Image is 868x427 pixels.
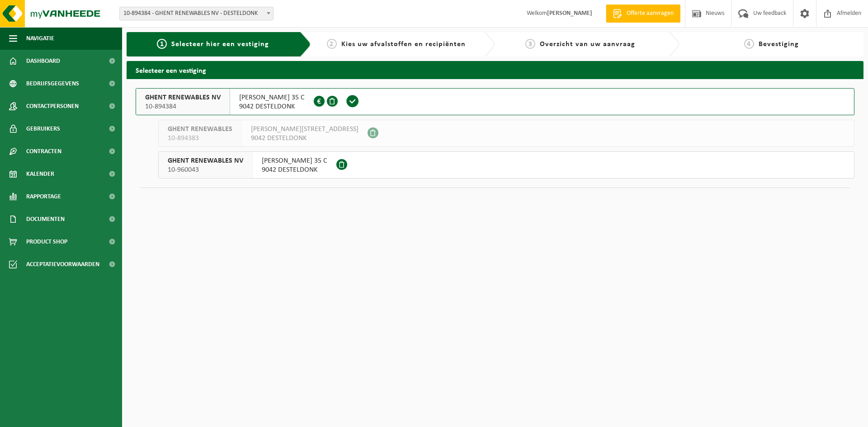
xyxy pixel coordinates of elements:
span: 9042 DESTELDONK [239,102,305,111]
span: GHENT RENEWABLES NV [168,156,243,165]
button: GHENT RENEWABLES NV 10-960043 [PERSON_NAME] 35 C9042 DESTELDONK [158,151,854,178]
span: [PERSON_NAME] 35 C [262,156,327,165]
span: Bedrijfsgegevens [26,72,79,95]
h2: Selecteer een vestiging [127,61,863,79]
span: Documenten [26,208,65,230]
span: Rapportage [26,185,61,208]
strong: [PERSON_NAME] [547,10,592,17]
span: 10-960043 [168,165,243,174]
span: 9042 DESTELDONK [262,165,327,174]
button: GHENT RENEWABLES NV 10-894384 [PERSON_NAME] 35 C9042 DESTELDONK [136,88,854,115]
span: 10-894384 - GHENT RENEWABLES NV - DESTELDONK [120,7,273,20]
span: [PERSON_NAME] 35 C [239,93,305,102]
span: 2 [327,39,337,49]
span: Overzicht van uw aanvraag [540,41,635,48]
span: Navigatie [26,27,54,50]
span: 4 [744,39,754,49]
span: GHENT RENEWABLES NV [145,93,221,102]
span: Selecteer hier een vestiging [171,41,269,48]
span: GHENT RENEWABLES [168,125,232,134]
span: Offerte aanvragen [624,9,676,18]
span: 10-894384 - GHENT RENEWABLES NV - DESTELDONK [119,7,274,20]
span: Product Shop [26,230,67,253]
span: [PERSON_NAME][STREET_ADDRESS] [251,125,359,134]
span: 1 [157,39,167,49]
span: Bevestiging [759,41,799,48]
span: Gebruikers [26,117,60,140]
span: 9042 DESTELDONK [251,134,359,143]
span: Acceptatievoorwaarden [26,253,99,276]
span: Kalender [26,163,54,185]
span: 10-894384 [145,102,221,111]
span: 10-894383 [168,134,232,143]
span: Kies uw afvalstoffen en recipiënten [341,41,466,48]
span: Dashboard [26,50,60,72]
span: Contracten [26,140,61,163]
a: Offerte aanvragen [606,5,680,23]
span: Contactpersonen [26,95,79,117]
span: 3 [525,39,535,49]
